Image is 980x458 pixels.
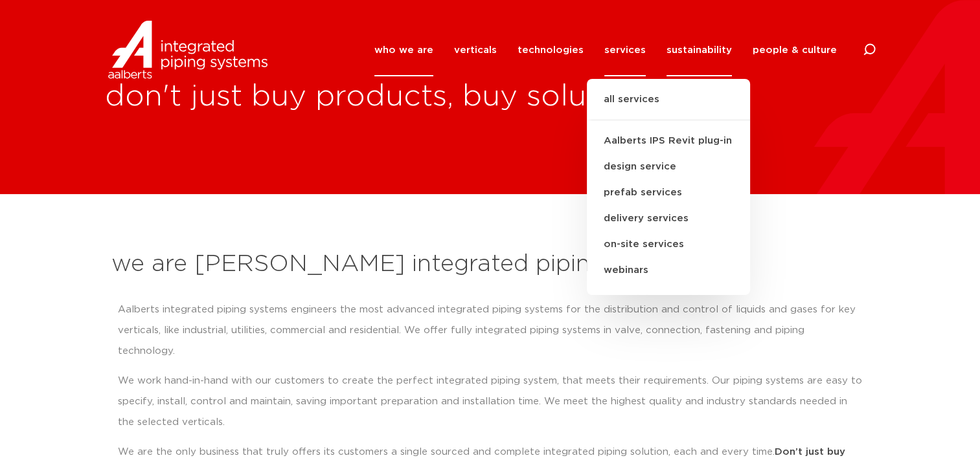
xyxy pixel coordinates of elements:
a: delivery services [587,206,750,232]
a: all services [587,92,750,120]
a: Aalberts IPS Revit plug-in [587,128,750,154]
a: verticals [454,24,497,76]
h2: we are [PERSON_NAME] integrated piping systems [111,249,869,280]
a: people & culture [753,24,837,76]
a: design service [587,154,750,180]
p: We work hand-in-hand with our customers to create the perfect integrated piping system, that meet... [118,371,863,433]
a: services [604,24,646,76]
a: who we are [374,24,433,76]
a: sustainability [667,24,732,76]
nav: Menu [374,24,837,76]
a: webinars [587,257,750,283]
a: technologies [518,24,584,76]
p: Aalberts integrated piping systems engineers the most advanced integrated piping systems for the ... [118,300,863,362]
a: prefab services [587,180,750,206]
a: on-site services [587,232,750,257]
ul: services [587,79,750,295]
